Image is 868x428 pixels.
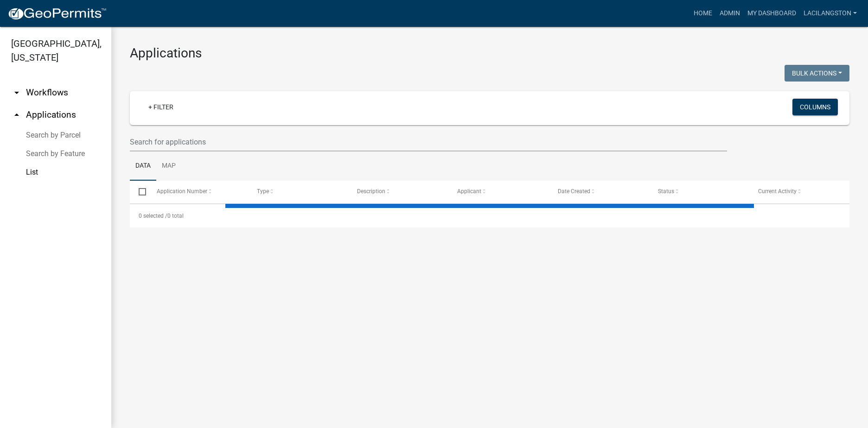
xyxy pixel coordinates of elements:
span: Applicant [457,188,481,195]
datatable-header-cell: Description [348,181,448,203]
span: Description [357,188,385,195]
button: Columns [792,99,838,115]
h3: Applications [130,45,849,61]
i: arrow_drop_down [11,87,22,98]
a: Home [690,5,716,22]
button: Bulk Actions [785,65,849,82]
span: Application Number [157,188,207,195]
span: Date Created [558,188,590,195]
a: Admin [716,5,744,22]
div: 0 total [130,204,849,227]
span: Type [257,188,269,195]
datatable-header-cell: Date Created [549,181,649,203]
datatable-header-cell: Status [649,181,749,203]
span: Status [658,188,674,195]
a: LaciLangston [800,5,861,22]
datatable-header-cell: Type [248,181,348,203]
a: Data [130,151,156,181]
datatable-header-cell: Applicant [448,181,549,203]
a: Map [156,151,181,181]
datatable-header-cell: Current Activity [749,181,849,203]
datatable-header-cell: Select [130,181,147,203]
i: arrow_drop_up [11,109,22,120]
span: 0 selected / [139,213,167,219]
a: My Dashboard [744,5,800,22]
a: + Filter [141,99,181,115]
span: Current Activity [758,188,797,195]
datatable-header-cell: Application Number [147,181,248,203]
input: Search for applications [130,132,727,151]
